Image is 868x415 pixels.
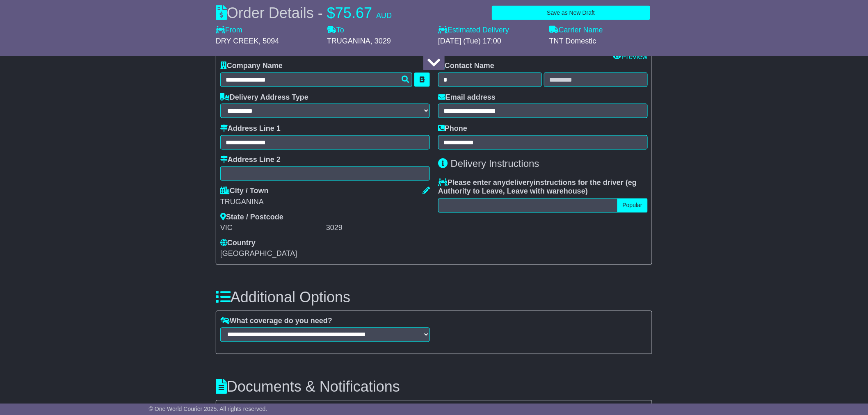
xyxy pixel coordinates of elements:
[149,406,267,412] span: © One World Courier 2025. All rights reserved.
[216,37,258,45] span: DRY CREEK
[492,6,650,20] button: Save as New Draft
[370,37,391,45] span: , 3029
[258,37,279,45] span: , 5094
[438,179,637,196] span: eg Authority to Leave, Leave with warehouse
[220,239,256,248] label: Country
[438,124,467,133] label: Phone
[220,93,308,102] label: Delivery Address Type
[326,224,430,233] div: 3029
[327,26,344,35] label: To
[451,158,539,169] span: Delivery Instructions
[220,224,324,233] div: VIC
[220,156,281,165] label: Address Line 2
[220,187,269,196] label: City / Town
[617,198,648,213] button: Popular
[216,26,242,35] label: From
[216,290,652,306] h3: Additional Options
[438,179,648,196] label: Please enter any instructions for the driver ( )
[506,179,534,187] span: delivery
[549,26,603,35] label: Carrier Name
[438,37,541,46] div: [DATE] (Tue) 17:00
[220,124,281,133] label: Address Line 1
[438,26,541,35] label: Estimated Delivery
[376,11,392,20] span: AUD
[220,213,283,222] label: State / Postcode
[327,5,335,21] span: $
[438,93,496,102] label: Email address
[335,5,372,21] span: 75.67
[216,379,652,395] h3: Documents & Notifications
[220,317,332,326] label: What coverage do you need?
[220,62,283,71] label: Company Name
[220,198,430,207] div: TRUGANINA
[327,37,370,45] span: TRUGANINA
[216,4,392,22] div: Order Details -
[220,250,297,258] span: [GEOGRAPHIC_DATA]
[549,37,652,46] div: TNT Domestic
